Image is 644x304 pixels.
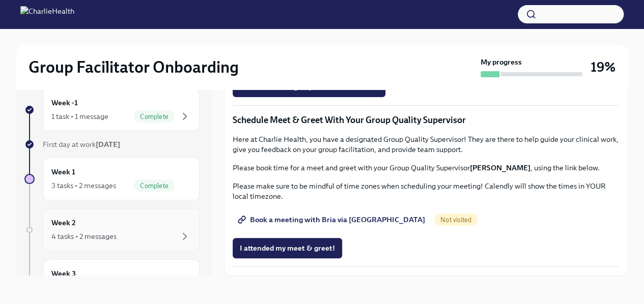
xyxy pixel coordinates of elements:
div: 4 tasks • 2 messages [51,231,117,241]
img: CharlieHealth [20,6,74,22]
div: 3 tasks • 2 messages [51,180,116,191]
strong: [DATE] [96,140,120,149]
span: Complete [134,182,175,190]
button: I attended my meet & greet! [233,238,342,258]
span: Complete [134,113,175,120]
strong: [PERSON_NAME] [470,163,530,172]
a: Book a meeting with Bria via [GEOGRAPHIC_DATA] [233,209,432,230]
p: Please book time for a meet and greet with your Group Quality Supervisor , using the link below. [233,163,619,173]
h2: Group Facilitator Onboarding [29,57,239,77]
span: Book a meeting with Bria via [GEOGRAPHIC_DATA] [240,215,425,225]
p: Please make sure to be mindful of time zones when scheduling your meeting! Calendly will show the... [233,181,619,201]
a: Week 3 [24,259,200,302]
a: Week 24 tasks • 2 messages [24,208,200,251]
strong: My progress [481,57,522,67]
p: Schedule Meet & Greet With Your Group Quality Supervisor [233,114,619,126]
a: First day at work[DATE] [24,139,200,149]
p: Here at Charlie Health, you have a designated Group Quality Supervisor! They are there to help gu... [233,134,619,155]
a: Week -11 task • 1 messageComplete [24,88,200,131]
span: Not visited [434,216,478,224]
h6: Week -1 [51,97,78,108]
h3: 19% [591,58,615,76]
h6: Week 1 [51,166,75,177]
span: I attended my meet & greet! [240,243,335,253]
h6: Week 2 [51,217,76,228]
a: Week 13 tasks • 2 messagesComplete [24,158,200,200]
div: 1 task • 1 message [51,111,108,121]
h6: Week 3 [51,268,76,279]
span: First day at work [43,140,120,149]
